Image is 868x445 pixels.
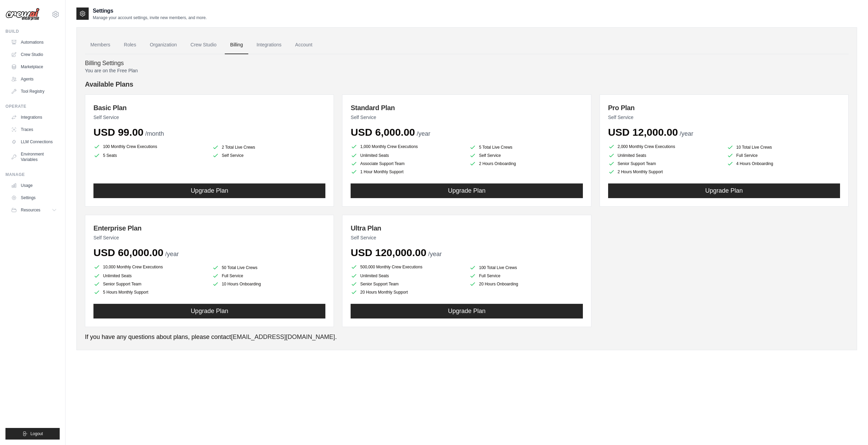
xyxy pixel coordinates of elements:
li: 20 Hours Onboarding [469,281,583,287]
p: Manage your account settings, invite new members, and more. [93,15,207,20]
p: Self Service [351,114,583,121]
li: 500,000 Monthly Crew Executions [351,263,464,271]
li: Full Service [727,152,840,159]
h3: Standard Plan [351,103,583,113]
span: Logout [30,431,43,436]
span: /year [428,251,442,257]
li: 2,000 Monthly Crew Executions [608,143,721,151]
h2: Settings [93,7,207,15]
li: 2 Total Live Crews [212,144,325,151]
button: Upgrade Plan [93,183,325,198]
li: Self Service [469,152,583,159]
li: Senior Support Team [608,160,721,167]
h4: Billing Settings [85,60,849,67]
li: 100 Total Live Crews [469,264,583,271]
button: Upgrade Plan [608,183,840,198]
li: Self Service [212,152,325,159]
a: Members [85,36,116,54]
span: USD 120,000.00 [351,247,426,258]
li: 10,000 Monthly Crew Executions [93,263,207,271]
li: Associate Support Team [351,160,464,167]
span: USD 6,000.00 [351,127,415,138]
button: Upgrade Plan [351,183,583,198]
span: USD 12,000.00 [608,127,678,138]
li: 100 Monthly Crew Executions [93,143,207,151]
li: 2 Hours Onboarding [469,160,583,167]
li: 5 Total Live Crews [469,144,583,151]
li: Unlimited Seats [351,152,464,159]
a: Integrations [251,36,287,54]
h3: Ultra Plan [351,223,583,233]
a: Environment Variables [8,149,60,165]
img: Logo [5,8,40,21]
a: Tool Registry [8,86,60,97]
a: Account [290,36,318,54]
p: Self Service [93,114,325,121]
a: Integrations [8,112,60,123]
p: You are on the Free Plan [85,67,849,74]
li: 5 Hours Monthly Support [93,289,207,296]
li: Unlimited Seats [93,272,207,279]
button: Resources [8,205,60,216]
a: Marketplace [8,61,60,72]
span: Resources [21,207,40,213]
p: If you have any questions about plans, please contact . [85,332,849,342]
a: LLM Connections [8,136,60,147]
li: 5 Seats [93,152,207,159]
a: Crew Studio [8,49,60,60]
li: 4 Hours Onboarding [727,160,840,167]
h3: Pro Plan [608,103,840,113]
button: Logout [5,428,60,440]
li: 1,000 Monthly Crew Executions [351,143,464,151]
span: USD 60,000.00 [93,247,163,258]
li: 2 Hours Monthly Support [608,168,721,175]
a: [EMAIL_ADDRESS][DOMAIN_NAME] [231,333,335,340]
li: 1 Hour Monthly Support [351,168,464,175]
span: USD 99.00 [93,127,144,138]
a: Organization [144,36,182,54]
li: Unlimited Seats [608,152,721,159]
li: 10 Total Live Crews [727,144,840,151]
p: Self Service [351,234,583,241]
a: Usage [8,180,60,191]
h4: Available Plans [85,79,849,89]
a: Roles [118,36,142,54]
li: 50 Total Live Crews [212,264,325,271]
h3: Basic Plan [93,103,325,113]
button: Upgrade Plan [351,304,583,318]
span: /month [145,130,164,137]
li: Full Service [469,272,583,279]
li: Senior Support Team [351,281,464,287]
p: Self Service [93,234,325,241]
h3: Enterprise Plan [93,223,325,233]
span: /year [680,130,693,137]
a: Agents [8,74,60,85]
div: Manage [5,172,60,177]
span: /year [165,251,179,257]
a: Settings [8,192,60,203]
li: 10 Hours Onboarding [212,281,325,287]
li: 20 Hours Monthly Support [351,289,464,296]
span: /year [417,130,430,137]
a: Automations [8,37,60,48]
button: Upgrade Plan [93,304,325,318]
a: Billing [225,36,248,54]
li: Full Service [212,272,325,279]
a: Traces [8,124,60,135]
p: Self Service [608,114,840,121]
a: Crew Studio [185,36,222,54]
div: Build [5,29,60,34]
div: Operate [5,104,60,109]
li: Senior Support Team [93,281,207,287]
li: Unlimited Seats [351,272,464,279]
